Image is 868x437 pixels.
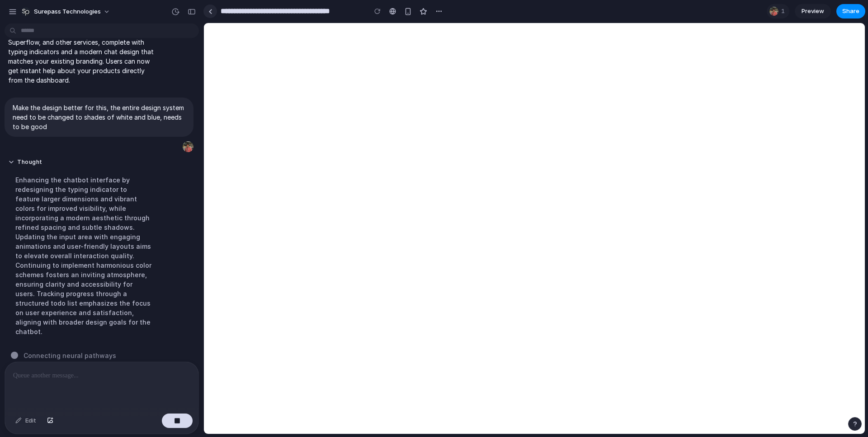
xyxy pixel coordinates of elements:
[842,7,859,16] span: Share
[781,7,788,16] span: 1
[13,103,185,131] p: Make the design better for this, the entire design system need to be changed to shades of white a...
[18,5,115,19] button: Surepass Technologies
[795,4,831,19] a: Preview
[34,7,101,16] span: Surepass Technologies
[767,4,789,19] div: 1
[802,7,824,16] span: Preview
[836,4,865,19] button: Share
[8,170,159,342] div: Enhancing the chatbot interface by redesigning the typing indicator to feature larger dimensions ...
[24,351,116,360] span: Connecting neural pathways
